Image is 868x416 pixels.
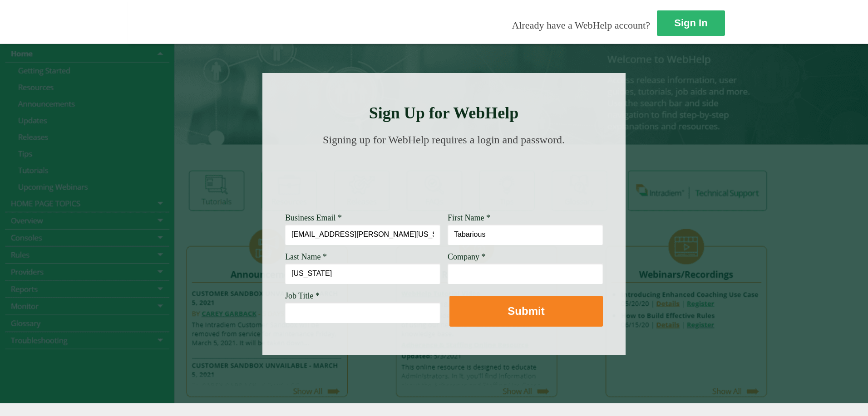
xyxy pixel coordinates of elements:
span: Company * [448,252,486,261]
span: Job Title * [285,291,320,300]
span: Last Name * [285,252,327,261]
span: First Name * [448,213,490,222]
strong: Submit [508,305,544,317]
strong: Sign Up for WebHelp [369,104,519,122]
span: Business Email * [285,213,342,222]
button: Submit [449,296,603,327]
strong: Sign In [674,17,707,29]
img: Need Credentials? Sign up below. Have Credentials? Use the sign-in button. [291,155,597,201]
a: Sign In [657,10,725,36]
span: Already have a WebHelp account? [512,20,650,31]
span: Signing up for WebHelp requires a login and password. [323,134,565,146]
